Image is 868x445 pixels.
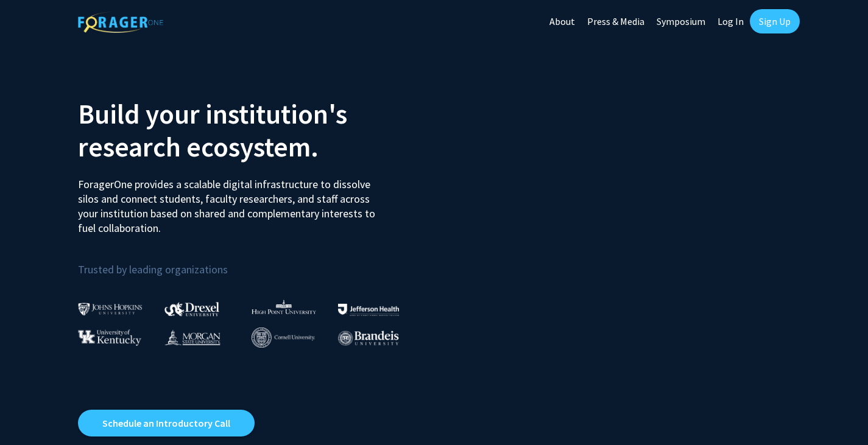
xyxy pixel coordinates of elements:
[78,12,163,33] img: ForagerOne Logo
[252,328,315,348] img: Cornell University
[338,304,399,315] img: Thomas Jefferson University
[78,329,141,346] img: University of Kentucky
[78,245,425,279] p: Trusted by leading organizations
[78,97,425,163] h2: Build your institution's research ecosystem.
[338,331,399,346] img: Brandeis University
[164,329,221,345] img: Morgan State University
[164,302,219,316] img: Drexel University
[78,168,384,236] p: ForagerOne provides a scalable digital infrastructure to dissolve silos and connect students, fac...
[750,9,800,33] a: Sign Up
[78,303,143,315] img: Johns Hopkins University
[78,410,255,436] a: Opens in a new tab
[252,300,316,314] img: High Point University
